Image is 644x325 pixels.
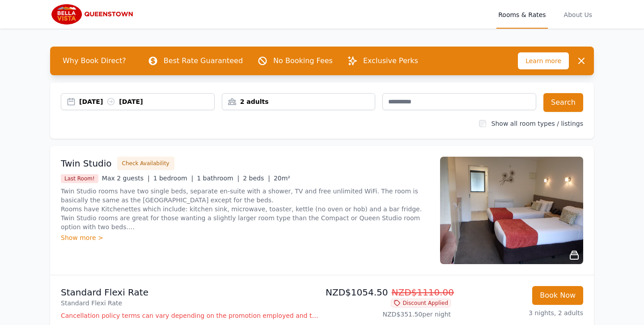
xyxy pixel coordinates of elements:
p: Standard Flexi Rate [61,286,318,299]
div: Show more > [61,233,429,242]
p: Cancellation policy terms can vary depending on the promotion employed and the time of stay of th... [61,311,318,320]
button: Search [543,93,583,112]
div: [DATE] [DATE] [79,97,214,106]
p: Best Rate Guaranteed [164,56,243,66]
span: Discount Applied [391,299,451,308]
p: 3 nights, 2 adults [458,308,583,317]
span: 20m² [274,175,290,182]
span: NZD$1110.00 [392,287,454,298]
button: Check Availability [117,157,174,170]
span: Last Room! [61,174,98,183]
span: 1 bathroom | [197,175,239,182]
span: 1 bedroom | [153,175,194,182]
span: Max 2 guests | [102,175,150,182]
button: Book Now [532,286,583,305]
span: 2 beds | [243,175,270,182]
p: No Booking Fees [273,56,333,66]
img: Bella Vista Queenstown [50,4,136,25]
label: Show all room types / listings [491,120,583,127]
h3: Twin Studio [61,157,112,170]
p: Twin Studio rooms have two single beds, separate en-suite with a shower, TV and free unlimited Wi... [61,187,429,231]
p: NZD$351.50 per night [326,310,451,319]
p: Standard Flexi Rate [61,299,318,308]
p: NZD$1054.50 [326,286,451,299]
span: Why Book Direct? [55,52,133,70]
div: 2 adults [222,97,375,106]
span: Learn more [518,52,569,69]
p: Exclusive Perks [363,56,418,66]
